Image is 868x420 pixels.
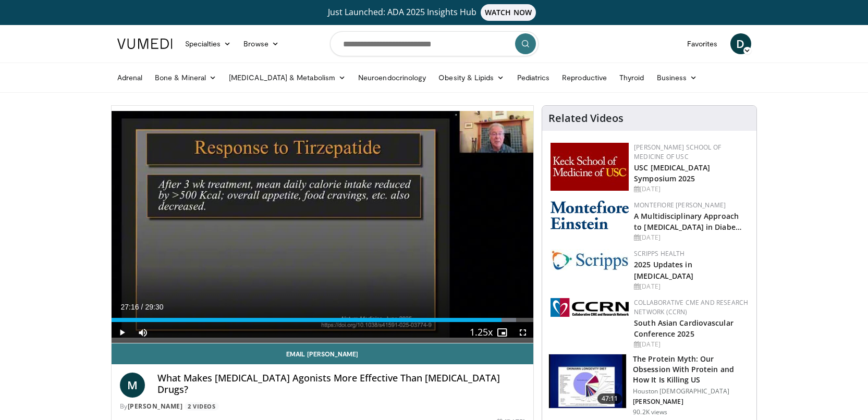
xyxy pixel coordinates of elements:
[112,318,534,322] div: Progress Bar
[492,322,512,343] button: Disable picture-in-picture mode
[119,4,750,21] a: Just Launched: ADA 2025 Insights HubWATCH NOW
[633,387,750,396] p: Houston [DEMOGRAPHIC_DATA]
[634,260,693,280] a: 2025 Updates in [MEDICAL_DATA]
[237,33,285,54] a: Browse
[551,143,629,191] img: 7b941f1f-d101-407a-8bfa-07bd47db01ba.png.150x105_q85_autocrop_double_scale_upscale_version-0.2.jpg
[730,33,751,54] a: D
[634,318,733,339] a: South Asian Cardiovascular Conference 2025
[634,184,748,194] div: [DATE]
[185,402,219,411] a: 2 Videos
[634,340,748,349] div: [DATE]
[634,233,748,242] div: [DATE]
[651,67,704,88] a: Business
[511,67,556,88] a: Pediatrics
[330,31,539,56] input: Search topics, interventions
[128,402,183,411] a: [PERSON_NAME]
[551,298,629,317] img: a04ee3ba-8487-4636-b0fb-5e8d268f3737.png.150x105_q85_autocrop_double_scale_upscale_version-0.2.png
[120,373,145,398] a: M
[634,249,684,258] a: Scripps Health
[597,393,622,404] span: 47:11
[179,33,238,54] a: Specialties
[112,322,132,343] button: Play
[634,282,748,291] div: [DATE]
[634,163,710,183] a: USC [MEDICAL_DATA] Symposium 2025
[352,67,432,88] a: Neuroendocrinology
[633,408,667,416] p: 90.2K views
[157,373,525,395] h4: What Makes [MEDICAL_DATA] Agonists More Effective Than [MEDICAL_DATA] Drugs?
[223,67,352,88] a: [MEDICAL_DATA] & Metabolism
[634,201,726,209] a: Montefiore [PERSON_NAME]
[549,354,626,409] img: b7b8b05e-5021-418b-a89a-60a270e7cf82.150x105_q85_crop-smart_upscale.jpg
[111,67,149,88] a: Adrenal
[141,303,143,311] span: /
[121,303,139,311] span: 27:16
[481,4,536,21] span: WATCH NOW
[512,322,533,343] button: Fullscreen
[681,33,724,54] a: Favorites
[551,249,629,270] img: c9f2b0b7-b02a-4276-a72a-b0cbb4230bc1.jpg.150x105_q85_autocrop_double_scale_upscale_version-0.2.jpg
[551,201,629,229] img: b0142b4c-93a1-4b58-8f91-5265c282693c.png.150x105_q85_autocrop_double_scale_upscale_version-0.2.png
[633,354,750,385] h3: The Protein Myth: Our Obsession With Protein and How It Is Killing US
[548,112,624,125] h4: Related Videos
[120,402,525,411] div: By
[145,303,163,311] span: 29:30
[548,354,750,416] a: 47:11 The Protein Myth: Our Obsession With Protein and How It Is Killing US Houston [DEMOGRAPHIC_...
[471,322,492,343] button: Playback Rate
[633,398,750,406] p: [PERSON_NAME]
[634,143,721,161] a: [PERSON_NAME] School of Medicine of USC
[432,67,510,88] a: Obesity & Lipids
[132,322,153,343] button: Mute
[117,39,173,49] img: VuMedi Logo
[613,67,651,88] a: Thyroid
[634,298,748,316] a: Collaborative CME and Research Network (CCRN)
[112,343,534,364] a: Email [PERSON_NAME]
[634,211,742,232] a: A Multidisciplinary Approach to [MEDICAL_DATA] in Diabe…
[149,67,223,88] a: Bone & Mineral
[556,67,613,88] a: Reproductive
[112,106,534,343] video-js: Video Player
